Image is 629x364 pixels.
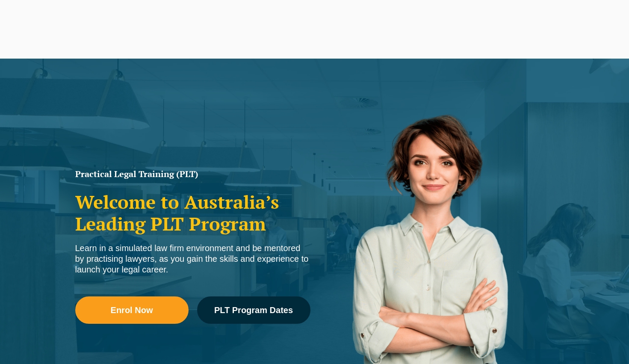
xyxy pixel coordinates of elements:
[75,170,310,178] h1: Practical Legal Training (PLT)
[75,243,310,275] div: Learn in a simulated law firm environment and be mentored by practising lawyers, as you gain the ...
[75,296,189,324] a: Enrol Now
[214,306,293,314] span: PLT Program Dates
[111,306,153,314] span: Enrol Now
[197,296,310,324] a: PLT Program Dates
[75,191,310,234] h2: Welcome to Australia’s Leading PLT Program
